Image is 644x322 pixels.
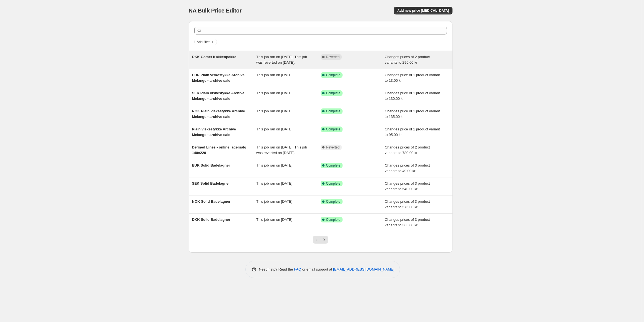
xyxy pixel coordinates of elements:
span: Changes prices of 3 product variants to 575.00 kr [385,199,430,209]
span: Changes prices of 2 product variants to 295.00 kr [385,55,430,65]
span: Changes prices of 2 product variants to 780.00 kr [385,145,430,155]
span: This job ran on [DATE]. This job was reverted on [DATE]. [256,145,307,155]
span: DKK Solid Badelagner [192,217,230,222]
span: Reverted [326,145,340,150]
span: Need help? Read the [259,267,294,271]
span: Plain viskestykke Archive Melange - archive sale [192,127,236,137]
span: or email support at [301,267,333,271]
span: Complete [326,109,340,113]
span: Complete [326,73,340,77]
span: NOK Plain viskestykke Archive Melange - archive sale [192,109,245,119]
span: Changes prices of 3 product variants to 540.00 kr [385,181,430,191]
span: This job ran on [DATE]. [256,73,293,77]
span: Changes price of 1 product variant to 130.00 kr [385,91,440,101]
span: NA Bulk Price Editor [189,8,242,14]
span: Changes price of 1 product variant to 95.00 kr [385,127,440,137]
span: EUR Plain viskestykke Archive Melange - archive sale [192,73,245,83]
a: [EMAIL_ADDRESS][DOMAIN_NAME] [333,267,394,271]
span: Defined Lines - online lagersalg 140x220 [192,145,246,155]
span: This job ran on [DATE]. [256,109,293,113]
button: Add filter [194,39,217,45]
span: SEK Plain viskestykke Archive Melange - archive sale [192,91,245,101]
span: Reverted [326,55,340,59]
span: This job ran on [DATE]. This job was reverted on [DATE]. [256,55,307,65]
span: NOK Solid Badelagner [192,199,231,204]
span: Complete [326,181,340,186]
span: Changes price of 1 product variant to 13.00 kr [385,73,440,83]
button: Add new price [MEDICAL_DATA] [394,7,452,14]
span: SEK Solid Badelagner [192,181,230,185]
nav: Pagination [313,236,328,244]
span: DKK Comet Køkkenpakke [192,55,237,59]
span: Add filter [197,40,210,44]
span: Add new price [MEDICAL_DATA] [397,8,449,13]
span: This job ran on [DATE]. [256,91,293,95]
span: This job ran on [DATE]. [256,199,293,204]
span: EUR Solid Badelagner [192,163,230,167]
span: This job ran on [DATE]. [256,181,293,185]
span: Changes price of 1 product variant to 135.00 kr [385,109,440,119]
span: Changes prices of 3 product variants to 365.00 kr [385,217,430,227]
button: Next [320,236,328,244]
span: This job ran on [DATE]. [256,163,293,167]
span: Complete [326,217,340,222]
span: Complete [326,199,340,204]
span: This job ran on [DATE]. [256,127,293,131]
span: Complete [326,91,340,95]
a: FAQ [294,267,301,271]
span: This job ran on [DATE]. [256,217,293,222]
span: Complete [326,127,340,132]
span: Changes prices of 3 product variants to 49.00 kr [385,163,430,173]
span: Complete [326,163,340,168]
